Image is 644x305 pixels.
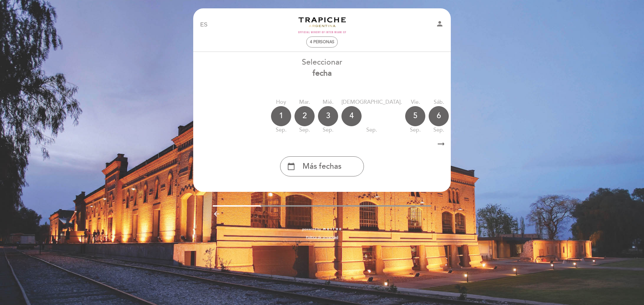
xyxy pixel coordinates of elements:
[193,57,451,79] div: Seleccionar
[405,126,425,134] div: sep.
[280,16,364,34] a: Turismo Trapiche
[429,126,449,134] div: sep.
[429,98,449,106] div: sáb.
[310,40,334,45] span: 4 personas
[306,235,338,240] a: Política de privacidad
[318,98,338,106] div: mié.
[323,228,342,231] img: MEITRE
[271,106,291,126] div: 1
[436,20,444,28] i: person
[294,106,315,126] div: 2
[341,126,402,134] div: sep.
[302,227,342,232] a: powered by
[436,137,446,151] i: arrow_right_alt
[271,98,291,106] div: Hoy
[341,106,362,126] div: 4
[302,227,321,232] span: powered by
[405,106,425,126] div: 5
[287,161,295,172] i: calendar_today
[429,106,449,126] div: 6
[405,98,425,106] div: vie.
[341,98,402,106] div: [DEMOGRAPHIC_DATA].
[313,69,332,78] b: fecha
[294,126,315,134] div: sep.
[318,126,338,134] div: sep.
[318,106,338,126] div: 3
[303,161,341,172] span: Más fechas
[436,20,444,30] button: person
[213,210,221,218] i: arrow_backward
[271,126,291,134] div: sep.
[294,98,315,106] div: mar.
